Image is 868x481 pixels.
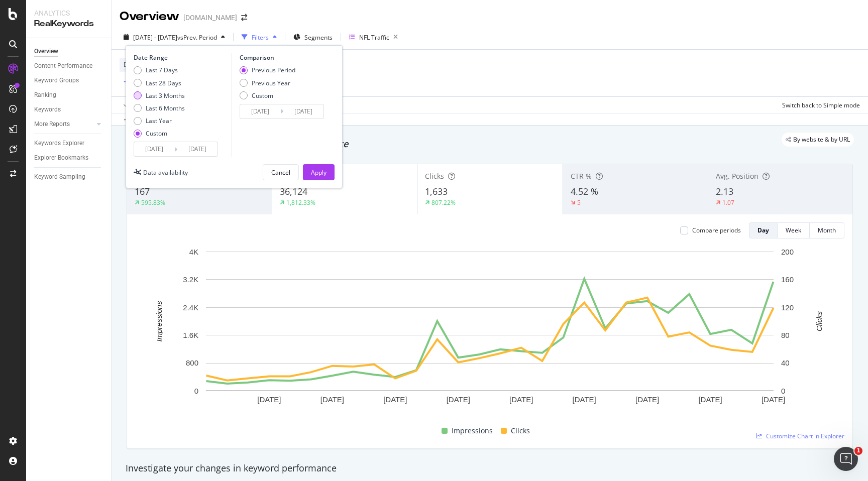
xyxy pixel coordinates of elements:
div: Content Performance [34,61,92,71]
span: 2.13 [716,185,733,197]
div: Keywords Explorer [34,138,84,149]
text: Impressions [155,301,163,341]
text: [DATE] [320,395,344,404]
text: 1.6K [183,331,198,339]
div: Compare periods [692,226,741,234]
span: Customize Chart in Explorer [766,432,844,440]
div: Previous Year [240,79,295,87]
div: Previous Period [240,66,295,74]
button: NFL Traffic [345,29,402,45]
text: 160 [781,275,794,284]
span: vs Prev. Period [177,33,217,42]
div: Analytics [34,8,103,18]
div: 1.07 [722,198,734,207]
text: 0 [194,387,198,395]
a: Overview [34,46,104,57]
span: 1,633 [425,185,448,197]
a: Keywords Explorer [34,138,104,149]
div: 1,812.33% [286,198,315,207]
span: Clicks [511,425,530,437]
div: Last Year [146,116,172,125]
button: [DATE] - [DATE]vsPrev. Period [120,29,229,45]
text: 120 [781,303,794,312]
text: [DATE] [698,395,722,404]
svg: A chart. [135,247,844,421]
button: Day [749,222,778,238]
div: Last 7 Days [146,66,178,74]
div: Investigate your changes in keyword performance [126,462,854,475]
text: 0 [781,387,785,395]
div: Date Range [134,53,229,62]
a: Content Performance [34,61,104,71]
div: legacy label [782,133,854,147]
a: Ranking [34,90,104,100]
div: Comparison [240,53,327,62]
div: Week [786,226,801,234]
span: 4.52 % [571,185,598,197]
div: Month [818,226,836,234]
text: 3.2K [183,275,198,284]
input: Start Date [240,104,280,118]
div: [DOMAIN_NAME] [183,13,237,23]
div: Last 28 Days [146,79,181,87]
span: 167 [135,185,150,197]
text: 80 [781,331,790,339]
text: 2.4K [183,303,198,312]
div: 5 [577,198,581,207]
text: [DATE] [635,395,659,404]
a: Explorer Bookmarks [34,153,104,163]
div: Previous Year [252,79,290,87]
div: arrow-right-arrow-left [241,14,247,21]
div: Data availability [143,168,188,177]
text: [DATE] [509,395,533,404]
div: Custom [134,129,185,138]
div: 807.22% [431,198,456,207]
a: Keyword Groups [34,75,104,86]
a: Keyword Sampling [34,172,104,182]
div: NFL Traffic [359,33,389,42]
span: Clicks [425,171,444,181]
div: Keywords [34,104,61,115]
div: Last 6 Months [146,104,185,112]
div: Custom [146,129,167,138]
text: [DATE] [383,395,407,404]
button: Cancel [263,164,299,180]
input: End Date [177,142,218,156]
text: 4K [189,248,198,256]
text: 40 [781,358,790,367]
input: End Date [283,104,323,118]
button: Week [778,222,810,238]
div: 595.83% [141,198,165,207]
a: Customize Chart in Explorer [756,432,844,440]
div: Explorer Bookmarks [34,153,88,163]
div: Last 7 Days [134,66,185,74]
button: Apply [303,164,335,180]
a: Keywords [34,104,104,115]
div: Switch back to Simple mode [782,101,860,109]
div: Keyword Groups [34,75,79,86]
a: More Reports [34,119,94,130]
div: Last 28 Days [134,79,185,87]
div: Overview [34,46,58,57]
div: Custom [252,91,273,100]
text: [DATE] [573,395,596,404]
div: Last 3 Months [146,91,185,100]
div: Day [757,226,769,234]
div: Last Year [134,116,185,125]
div: RealKeywords [34,18,103,30]
div: Apply [311,168,327,177]
text: 800 [186,358,198,367]
span: 36,124 [280,185,307,197]
div: Ranking [34,90,56,100]
div: Overview [120,8,179,25]
text: [DATE] [762,395,785,404]
span: Device [124,60,143,69]
button: Add Filter [120,76,160,88]
text: [DATE] [257,395,281,404]
span: Segments [304,33,333,42]
div: Last 6 Months [134,104,185,112]
text: 200 [781,248,794,256]
text: [DATE] [447,395,470,404]
button: Segments [289,29,337,45]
